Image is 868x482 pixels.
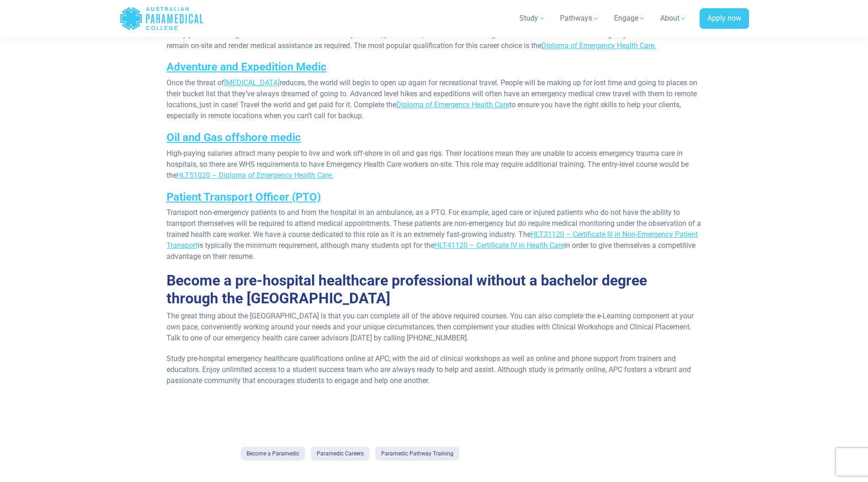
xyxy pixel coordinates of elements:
a: Study [514,5,551,31]
a: Pathways [555,5,605,31]
h2: Become a pre-hospital healthcare professional without a bachelor degree through the [GEOGRAPHIC_D... [167,272,702,307]
a: Become a Paramedic [241,447,305,460]
a: Paramedic Careers [311,447,370,460]
a: HLT41120 – Certificate IV in Health Care [434,241,564,250]
a: Engage [609,5,651,31]
a: Adventure and Expedition Medic [167,60,327,73]
a: Oil and Gas offshore medic [167,131,301,144]
a: About [655,5,692,31]
p: Transport non-emergency patients to and from the hospital in an ambulance, as a PTO. For example,... [167,207,702,262]
a: Patient Transport Officer (PTO) [167,191,321,203]
p: High-paying salaries attract many people to live and work off-shore in oil and gas rigs. Their lo... [167,148,702,181]
a: Australian Paramedical College [119,4,204,33]
p: Study pre-hospital emergency healthcare qualifications online at APC; with the aid of clinical wo... [167,353,702,386]
a: Diploma of Emergency Health Care. [541,41,656,50]
p: The great thing about the [GEOGRAPHIC_DATA] is that you can complete all of the above required co... [167,311,702,344]
a: [MEDICAL_DATA] [224,78,280,87]
a: Apply now [700,8,749,29]
p: Once the threat of reduces, the world will begin to open up again for recreational travel. People... [167,77,702,121]
a: HLT51020 – Diploma of Emergency Health Care. [177,171,334,180]
a: Diploma of Emergency Health Care [396,100,509,109]
a: Paramedic Pathway Training [375,447,459,460]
